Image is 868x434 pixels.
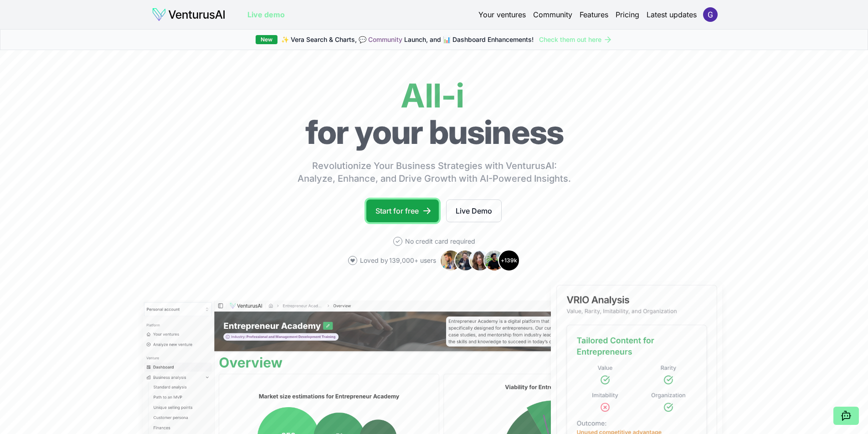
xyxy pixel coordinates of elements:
[440,250,462,271] img: Avatar 1
[368,36,402,43] a: Community
[454,250,476,271] img: Avatar 2
[281,35,534,44] span: ✨ Vera Search & Charts, 💬 Launch, and 📊 Dashboard Enhancements!
[539,35,612,44] a: Check them out here
[247,9,285,20] a: Live demo
[580,9,608,20] a: Features
[483,250,505,271] img: Avatar 4
[152,7,226,22] img: logo
[256,35,277,44] div: New
[366,199,439,222] a: Start for free
[469,250,491,271] img: Avatar 3
[533,9,572,20] a: Community
[703,7,718,22] img: ACg8ocIt-jYmV5Axr8Zz24sKh3ME19RJAyvhAQSuTWJ44N2N2EXv_w=s96-c
[446,199,502,222] a: Live Demo
[647,9,697,20] a: Latest updates
[478,9,526,20] a: Your ventures
[616,9,639,20] a: Pricing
